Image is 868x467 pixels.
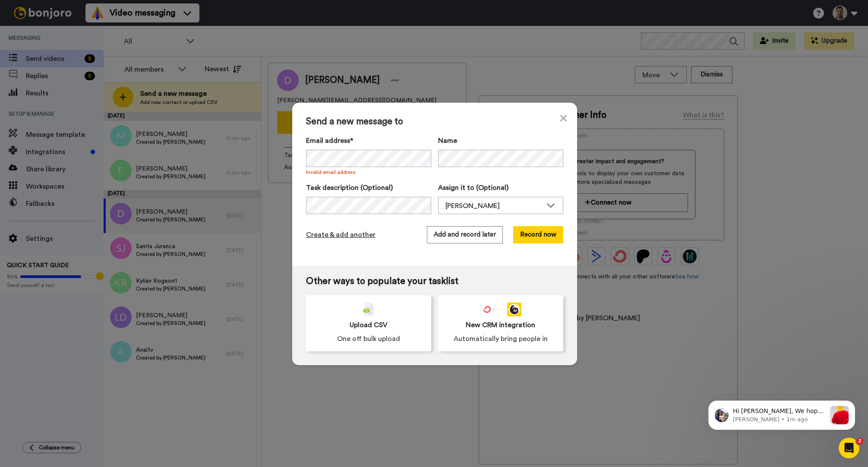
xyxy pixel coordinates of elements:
button: Record now [513,226,563,243]
label: Task description (Optional) [306,183,431,193]
iframe: Intercom live chat [839,438,859,458]
span: Name [438,136,457,146]
span: Upload CSV [350,320,388,330]
div: animation [480,303,521,316]
button: Add and record later [427,226,503,243]
span: Send a new message to [306,117,563,127]
iframe: Intercom notifications message [695,383,868,444]
span: 2 [856,438,863,445]
img: csv-grey.png [363,303,374,316]
div: [PERSON_NAME] [445,201,542,211]
span: Create & add another [306,230,376,240]
span: One off bulk upload [337,334,400,344]
p: Message from Amy, sent 1m ago [38,32,131,40]
label: Email address* [306,136,431,146]
span: Other ways to populate your tasklist [306,276,563,287]
label: Assign it to (Optional) [438,183,563,193]
span: New CRM integration [466,320,535,330]
span: Invalid email address [306,169,431,176]
span: Automatically bring people in [454,334,548,344]
span: Hi [PERSON_NAME], We hope you and your customers have been having a great time with [PERSON_NAME]... [38,24,131,177]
